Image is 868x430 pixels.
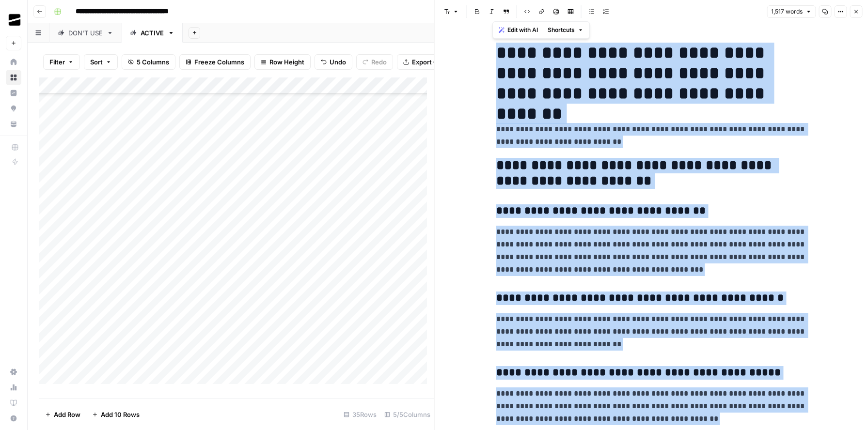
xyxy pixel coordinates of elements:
[6,85,21,101] a: Insights
[90,57,103,67] span: Sort
[254,54,311,70] button: Row Height
[49,23,122,43] a: DON'T USE
[771,7,803,16] span: 1,517 words
[6,11,23,29] img: OGM Logo
[6,54,21,70] a: Home
[544,24,587,36] button: Shortcuts
[141,28,164,38] div: ACTIVE
[6,411,21,426] button: Help + Support
[269,57,304,67] span: Row Height
[412,57,446,67] span: Export CSV
[179,54,251,70] button: Freeze Columns
[340,407,380,422] div: 35 Rows
[39,407,86,422] button: Add Row
[548,26,575,34] span: Shortcuts
[54,410,80,419] span: Add Row
[330,57,346,67] span: Undo
[6,395,21,411] a: Learning Hub
[495,24,542,36] button: Edit with AI
[86,407,145,422] button: Add 10 Rows
[43,54,80,70] button: Filter
[397,54,453,70] button: Export CSV
[6,8,21,32] button: Workspace: OGM
[6,116,21,132] a: Your Data
[194,57,244,67] span: Freeze Columns
[84,54,118,70] button: Sort
[6,70,21,85] a: Browse
[101,410,140,419] span: Add 10 Rows
[122,23,183,43] a: ACTIVE
[6,380,21,395] a: Usage
[767,5,816,18] button: 1,517 words
[356,54,393,70] button: Redo
[68,28,103,38] div: DON'T USE
[315,54,352,70] button: Undo
[137,57,169,67] span: 5 Columns
[122,54,175,70] button: 5 Columns
[6,101,21,116] a: Opportunities
[49,57,65,67] span: Filter
[6,364,21,380] a: Settings
[380,407,434,422] div: 5/5 Columns
[507,26,538,34] span: Edit with AI
[371,57,387,67] span: Redo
